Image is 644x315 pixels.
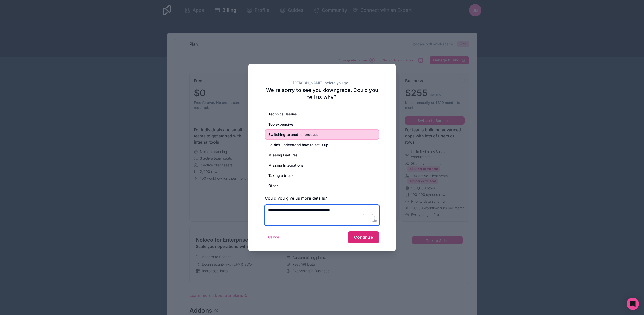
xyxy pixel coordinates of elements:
[265,170,379,181] div: Taking a break
[265,205,379,225] textarea: To enrich screen reader interactions, please activate Accessibility in Grammarly extension settings
[265,181,379,191] div: Other
[265,109,379,119] div: Technical Issues
[265,160,379,170] div: Missing Integrations
[265,195,379,201] h3: Could you give us more details?
[627,298,639,310] div: Open Intercom Messenger
[265,86,379,101] h2: We're sorry to see you downgrade. Could you tell us why?
[265,119,379,129] div: Too expensive
[265,140,379,150] div: I didn’t understand how to set it up
[265,233,284,241] button: Cancel
[265,80,379,85] h2: [PERSON_NAME], before you go...
[265,150,379,160] div: Missing Features
[354,235,373,240] span: Continue
[265,129,379,140] div: Switching to another product
[348,231,379,243] button: Continue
